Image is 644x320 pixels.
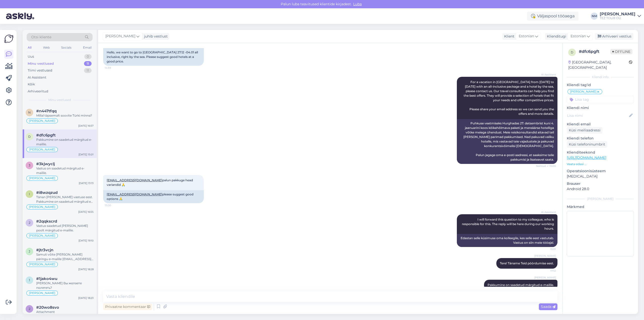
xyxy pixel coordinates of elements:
[567,168,634,174] p: Operatsioonisüsteem
[567,162,634,166] p: Vaata edasi ...
[36,109,57,113] span: #n447tfqq
[567,82,634,88] p: Kliendi tag'id
[567,141,607,148] div: Küsi telefoninumbrit
[28,82,35,87] div: Kõik
[82,44,93,51] div: Email
[36,248,53,252] span: #jtr3vcjn
[107,192,162,196] a: [EMAIL_ADDRESS][DOMAIN_NAME]
[600,12,641,20] a: [PERSON_NAME]TEZ TOUR OÜ
[36,113,94,118] div: Millal täpsemalt soovite Türki minna?
[567,204,634,209] p: Märkmed
[29,250,30,253] span: j
[28,61,54,66] div: Minu vestlused
[600,12,635,16] div: [PERSON_NAME]
[142,34,168,39] div: juhib vestlust
[488,283,554,287] span: Pakkumine on saadetud märgitud e-mailile.
[610,49,632,54] span: Offline
[36,162,55,166] span: #3kjwyclj
[541,304,555,309] span: Saada
[567,155,606,160] a: [URL][DOMAIN_NAME]
[567,96,634,103] input: Lisa tag
[29,148,55,151] span: [PERSON_NAME]
[567,186,634,192] p: Android 28.0
[60,44,72,51] div: Socials
[28,54,34,59] div: Uus
[78,153,94,156] div: [DATE] 15:01
[570,90,596,93] span: [PERSON_NAME]
[537,210,556,214] span: AI Assistent
[519,33,534,39] span: Estonian
[28,89,48,94] div: Arhiveeritud
[36,219,57,224] span: #2qqkscrd
[42,44,51,51] div: Web
[537,73,556,77] span: AI Assistent
[567,122,634,127] p: Kliendi email
[27,44,32,51] div: All
[571,33,586,39] span: Estonian
[28,135,31,138] span: d
[103,190,204,203] div: please suggest good options 🙏
[36,224,94,233] div: Vastus saadetud [PERSON_NAME] poolt märgitud e-mailile.
[105,203,124,207] span: 15:00
[105,66,124,70] span: 14:59
[571,50,573,54] span: d
[36,310,94,314] div: Attachment
[107,178,194,187] span: palun pakkuge head variandid 🙏
[36,276,57,281] span: #1jako4wu
[36,133,56,137] span: #dfc6pgft
[568,60,629,70] div: [GEOGRAPHIC_DATA], [GEOGRAPHIC_DATA]
[29,177,55,180] span: [PERSON_NAME]
[36,166,94,175] div: Vastus on saadetud märgitud e-mailile.
[29,192,30,196] span: i
[107,178,162,182] a: [EMAIL_ADDRESS][DOMAIN_NAME]
[464,80,555,116] span: For a vacation in [GEOGRAPHIC_DATA] from [DATE] to [DATE] with an all-inclusive package and a hot...
[600,16,635,20] div: TEZ TOUR OÜ
[36,190,58,195] span: #i8wzqzud
[352,2,363,6] span: Luba
[78,210,94,214] div: [DATE] 16:55
[28,68,52,73] div: Tiimi vestlused
[457,119,557,164] div: Puhkuse veetmiseks Hurghadas 27. detsembrist kuni 4. jaanuarini koos kõikehõlmava paketi ja mereä...
[29,163,30,167] span: 3
[36,305,59,310] span: #20wo8svo
[84,68,92,73] div: 11
[567,181,634,186] p: Brauser
[4,34,14,44] img: Askly Logo
[84,54,92,59] div: 0
[78,296,94,300] div: [DATE] 18:23
[537,269,556,273] span: 17:12
[536,164,556,168] span: Nähtud ✓ 15:00
[545,34,566,39] div: Klienditugi
[29,307,30,311] span: 2
[78,239,94,242] div: [DATE] 19:10
[103,303,152,310] div: Privaatne kommentaar
[567,75,634,79] div: Kliendi info
[537,247,556,251] span: 15:01
[29,292,55,295] span: [PERSON_NAME]
[78,124,94,128] div: [DATE] 16:57
[48,98,71,102] span: Minu vestlused
[567,150,634,155] p: Klienditeekond
[31,34,51,40] span: Otsi kliente
[534,276,556,279] span: [PERSON_NAME]
[28,111,31,114] span: n
[29,221,30,225] span: 2
[502,34,514,39] div: Klient
[28,75,46,80] div: AI Assistent
[534,254,556,258] span: [PERSON_NAME]
[591,13,598,20] div: NM
[29,119,55,122] span: [PERSON_NAME]
[527,12,579,21] div: Väljaspool tööaega
[457,234,557,247] div: Edastan selle küsimuse oma kolleegile, kes selle eest vastutab. Vastus on siin meie tööajal.
[78,267,94,271] div: [DATE] 18:28
[103,48,204,66] div: Hello, we want to go to [GEOGRAPHIC_DATA] 27.12 -04.01 all inclusive, right by the sea. Please su...
[500,261,554,265] span: Tere! Täname Teid pöördumise eest.
[84,61,92,66] div: 11
[567,174,634,179] p: [MEDICAL_DATA]
[29,278,30,282] span: 1
[462,218,555,230] span: I will forward this question to my colleague, who is responsible for this. The reply will be here...
[567,136,634,141] p: Kliendi telefon
[567,127,602,134] div: Küsi meiliaadressi
[579,49,610,55] div: # dfc6pgft
[567,113,628,118] input: Lisa nimi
